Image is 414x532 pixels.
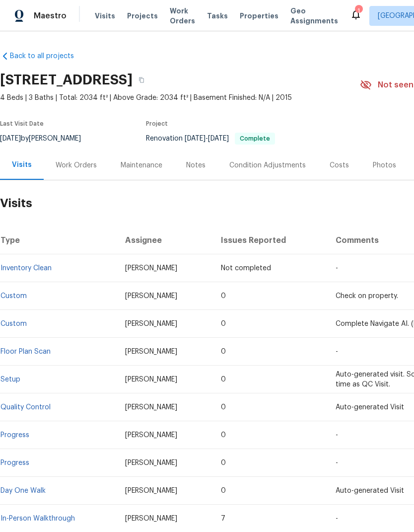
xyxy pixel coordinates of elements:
[236,136,274,142] span: Complete
[221,265,271,272] span: Not completed
[125,320,177,327] span: [PERSON_NAME]
[336,432,338,439] span: -
[133,71,150,89] button: Copy Address
[336,459,338,466] span: -
[170,6,195,26] span: Work Orders
[0,404,51,411] a: Quality Control
[0,459,29,466] a: Progress
[221,515,225,522] span: 7
[0,432,29,439] a: Progress
[125,404,177,411] span: [PERSON_NAME]
[56,160,97,170] div: Work Orders
[221,293,226,300] span: 0
[125,293,177,300] span: [PERSON_NAME]
[125,265,177,272] span: [PERSON_NAME]
[125,348,177,355] span: [PERSON_NAME]
[0,265,52,272] a: Inventory Clean
[221,404,226,411] span: 0
[208,135,229,142] span: [DATE]
[127,11,158,21] span: Projects
[221,320,226,327] span: 0
[146,121,168,127] span: Project
[336,515,338,522] span: -
[125,432,177,439] span: [PERSON_NAME]
[330,160,349,170] div: Costs
[336,404,404,411] span: Auto-generated Visit
[125,487,177,494] span: [PERSON_NAME]
[0,515,75,522] a: In-Person Walkthrough
[336,265,338,272] span: -
[12,160,32,170] div: Visits
[0,348,51,355] a: Floor Plan Scan
[125,459,177,466] span: [PERSON_NAME]
[221,487,226,494] span: 0
[221,376,226,383] span: 0
[240,11,278,21] span: Properties
[95,11,115,21] span: Visits
[185,135,206,142] span: [DATE]
[0,376,20,383] a: Setup
[373,160,396,170] div: Photos
[146,135,275,142] span: Renovation
[221,348,226,355] span: 0
[0,293,27,300] a: Custom
[125,376,177,383] span: [PERSON_NAME]
[221,432,226,439] span: 0
[125,515,177,522] span: [PERSON_NAME]
[185,135,229,142] span: -
[186,160,206,170] div: Notes
[290,6,338,26] span: Geo Assignments
[336,293,398,300] span: Check on property.
[121,160,162,170] div: Maintenance
[355,6,362,16] div: 1
[221,459,226,466] span: 0
[117,227,213,254] th: Assignee
[0,487,46,494] a: Day One Walk
[229,160,306,170] div: Condition Adjustments
[213,227,327,254] th: Issues Reported
[207,12,228,19] span: Tasks
[34,11,67,21] span: Maestro
[0,320,27,327] a: Custom
[336,487,404,494] span: Auto-generated Visit
[336,348,338,355] span: -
